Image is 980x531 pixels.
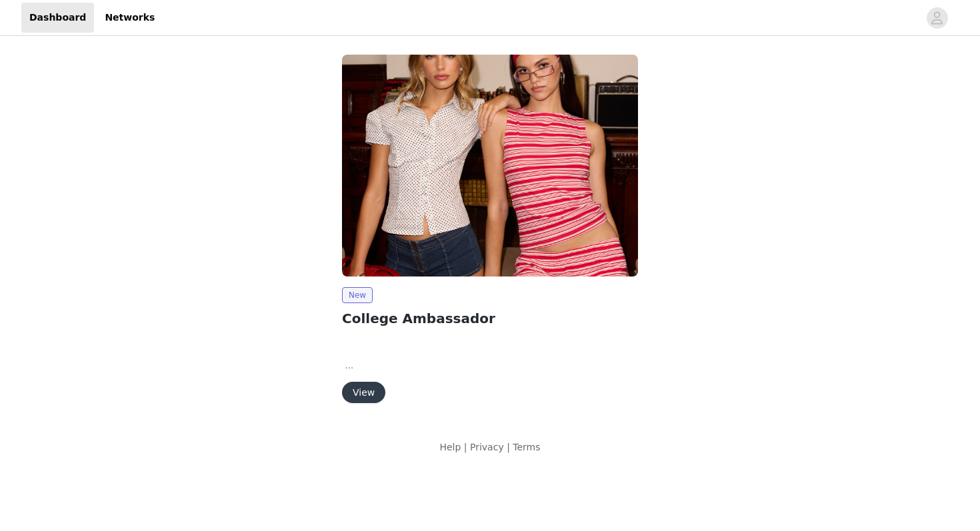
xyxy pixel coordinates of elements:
[507,442,510,452] span: |
[464,442,467,452] span: |
[342,388,385,398] a: View
[931,7,943,29] div: avatar
[342,308,638,328] h2: College Ambassador
[342,287,373,303] span: New
[21,3,94,33] a: Dashboard
[342,55,638,276] img: Edikted
[342,382,385,403] button: View
[513,442,540,452] a: Terms
[439,442,461,452] a: Help
[97,3,163,33] a: Networks
[470,442,504,452] a: Privacy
